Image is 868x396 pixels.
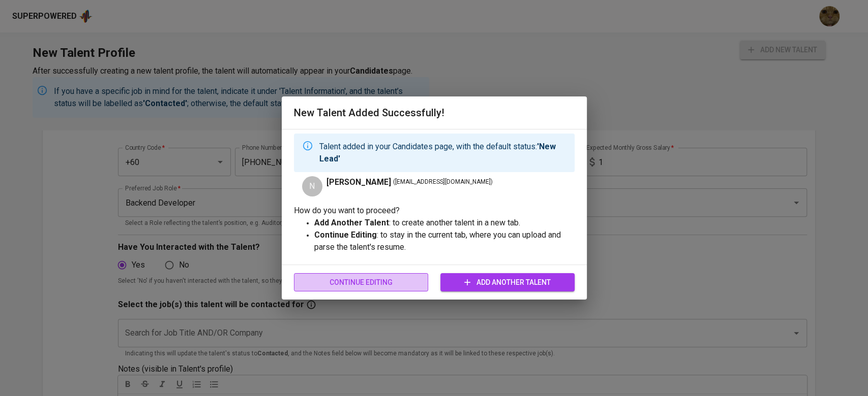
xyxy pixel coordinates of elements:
span: [PERSON_NAME] [326,176,391,188]
div: N [302,176,322,196]
button: Add Another Talent [440,273,575,292]
span: Continue Editing [302,276,420,289]
strong: Add Another Talent [314,218,389,227]
p: : to stay in the current tab, where you can upload and parse the talent's resume. [314,229,575,253]
span: Add Another Talent [448,276,566,289]
button: Continue Editing [294,273,428,292]
p: How do you want to proceed? [294,205,575,217]
strong: Continue Editing [314,230,377,240]
span: ( [EMAIL_ADDRESS][DOMAIN_NAME] ) [393,177,493,187]
p: Talent added in your Candidates page, with the default status: [319,141,566,165]
strong: 'New Lead' [319,142,556,163]
p: : to create another talent in a new tab. [314,217,575,229]
h6: New Talent Added Successfully! [294,105,575,121]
